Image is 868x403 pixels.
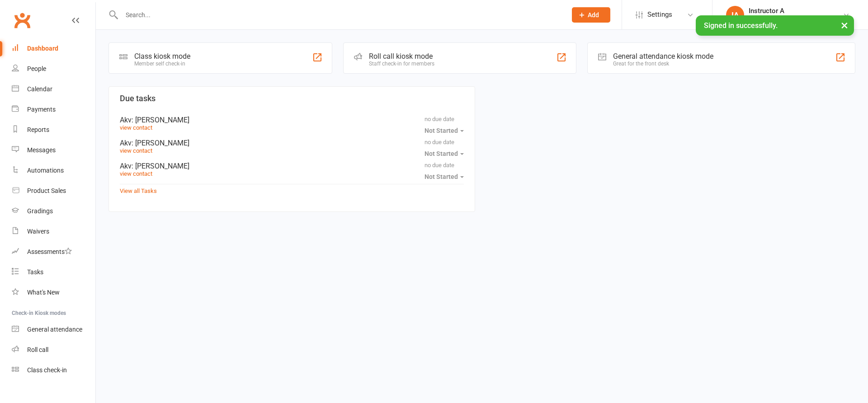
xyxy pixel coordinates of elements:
[120,124,152,131] a: view contact
[27,346,48,353] div: Roll call
[12,282,95,303] a: What's New
[27,187,66,194] div: Product Sales
[27,146,56,154] div: Messages
[613,61,713,67] div: Great for the front desk
[134,61,190,67] div: Member self check-in
[120,147,152,154] a: view contact
[11,9,33,32] a: Clubworx
[27,207,53,215] div: Gradings
[134,52,190,61] div: Class kiosk mode
[369,52,434,61] div: Roll call kiosk mode
[12,120,95,140] a: Reports
[27,228,49,235] div: Waivers
[27,85,52,93] div: Calendar
[27,248,72,255] div: Assessments
[27,268,43,276] div: Tasks
[27,45,58,52] div: Dashboard
[12,160,95,181] a: Automations
[12,262,95,282] a: Tasks
[27,289,60,296] div: What's New
[12,140,95,160] a: Messages
[132,162,189,170] span: : [PERSON_NAME]
[369,61,434,67] div: Staff check-in for members
[12,360,95,380] a: Class kiosk mode
[588,11,599,19] span: Add
[27,126,49,133] div: Reports
[27,326,82,333] div: General attendance
[120,139,464,147] div: Akv
[12,38,95,59] a: Dashboard
[572,7,610,23] button: Add
[12,340,95,360] a: Roll call
[120,94,464,103] h3: Due tasks
[27,106,56,113] div: Payments
[12,79,95,99] a: Calendar
[12,242,95,262] a: Assessments
[613,52,713,61] div: General attendance kiosk mode
[120,116,464,124] div: Akv
[12,319,95,340] a: General attendance kiosk mode
[726,6,744,24] div: IA
[647,5,672,25] span: Settings
[132,139,189,147] span: : [PERSON_NAME]
[27,65,46,72] div: People
[119,9,560,21] input: Search...
[12,59,95,79] a: People
[120,170,152,177] a: view contact
[836,15,853,35] button: ×
[12,201,95,221] a: Gradings
[749,15,843,23] div: Head Academy Kung Fu Padstow
[27,167,64,174] div: Automations
[704,21,778,30] span: Signed in successfully.
[120,162,464,170] div: Akv
[12,181,95,201] a: Product Sales
[749,7,843,15] div: Instructor A
[12,99,95,120] a: Payments
[12,221,95,242] a: Waivers
[132,116,189,124] span: : [PERSON_NAME]
[27,366,67,374] div: Class check-in
[120,187,157,194] a: View all Tasks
